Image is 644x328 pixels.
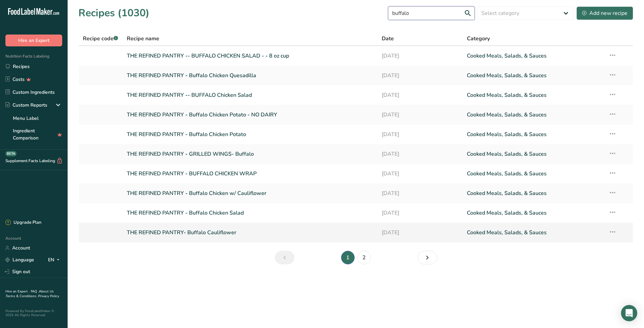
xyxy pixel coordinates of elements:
[5,289,29,294] a: Hire an Expert .
[382,127,459,141] a: [DATE]
[83,35,118,42] span: Recipe code
[127,167,374,181] a: THE REFINED PANTRY - BUFFALO CHICKEN WRAP
[357,251,371,264] a: Page 2.
[382,147,459,161] a: [DATE]
[382,186,459,200] a: [DATE]
[78,5,149,21] h1: Recipes (1030)
[467,206,600,220] a: Cooked Meals, Salads, & Sauces
[576,6,633,20] button: Add new recipe
[5,289,54,299] a: About Us .
[418,251,437,264] a: Next page
[467,147,600,161] a: Cooked Meals, Salads, & Sauces
[127,35,159,43] span: Recipe name
[127,108,374,122] a: THE REFINED PANTRY - Buffalo Chicken Potato - NO DAIRY
[467,167,600,181] a: Cooked Meals, Salads, & Sauces
[382,108,459,122] a: [DATE]
[467,225,600,240] a: Cooked Meals, Salads, & Sauces
[127,186,374,200] a: THE REFINED PANTRY - Buffalo Chicken w/ Cauliflower
[382,68,459,83] a: [DATE]
[275,251,294,264] a: Previous page
[127,68,374,83] a: THE REFINED PANTRY - Buffalo Chicken Quesadilla
[31,289,39,294] a: FAQ .
[582,9,627,17] div: Add new recipe
[388,6,475,20] input: Search for recipe
[5,151,17,156] div: BETA
[467,186,600,200] a: Cooked Meals, Salads, & Sauces
[382,49,459,63] a: [DATE]
[127,206,374,220] a: THE REFINED PANTRY - Buffalo Chicken Salad
[467,108,600,122] a: Cooked Meals, Salads, & Sauces
[127,225,374,240] a: THE REFINED PANTRY- Buffalo Cauliflower
[127,127,374,141] a: THE REFINED PANTRY - Buffalo Chicken Potato
[5,254,34,266] a: Language
[382,88,459,102] a: [DATE]
[6,294,38,299] a: Terms & Conditions .
[38,294,59,299] a: Privacy Policy
[467,127,600,141] a: Cooked Meals, Salads, & Sauces
[5,309,62,317] div: Powered By FoodLabelMaker © 2025 All Rights Reserved
[382,225,459,240] a: [DATE]
[467,49,600,63] a: Cooked Meals, Salads, & Sauces
[5,219,41,226] div: Upgrade Plan
[5,102,47,109] div: Custom Reports
[467,68,600,83] a: Cooked Meals, Salads, & Sauces
[48,256,62,264] div: EN
[467,88,600,102] a: Cooked Meals, Salads, & Sauces
[127,49,374,63] a: THE REFINED PANTRY -- BUFFALO CHICKEN SALAD - - 8 oz cup
[127,88,374,102] a: THE REFINED PANTRY -- BUFFALO Chicken Salad
[5,35,62,46] button: Hire an Expert
[382,35,394,43] span: Date
[127,147,374,161] a: THE REFINED PANTRY - GRILLED WINGS- Buffalo
[382,206,459,220] a: [DATE]
[382,167,459,181] a: [DATE]
[467,35,490,43] span: Category
[621,305,637,321] div: Open Intercom Messenger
